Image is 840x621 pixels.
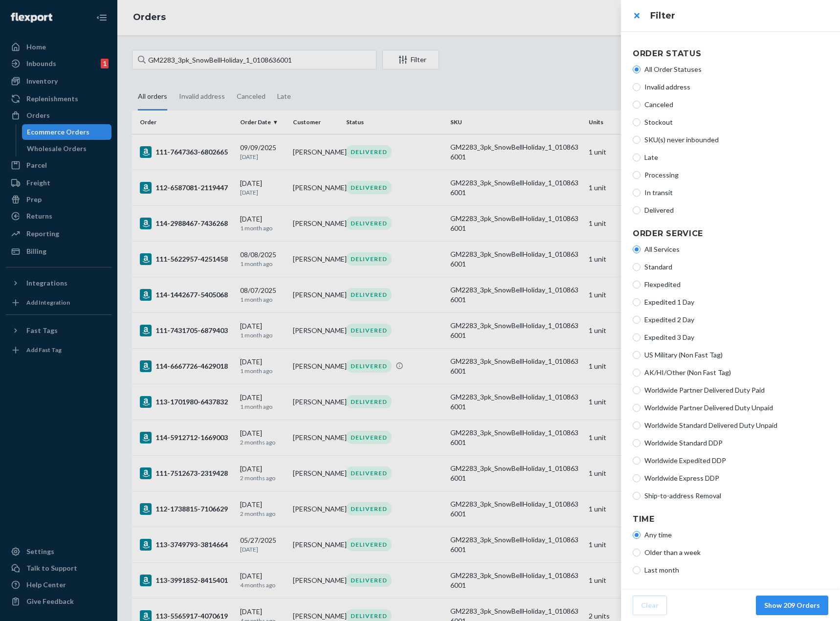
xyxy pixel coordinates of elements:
span: Older than a week [644,548,828,557]
input: Expedited 3 Day [633,333,641,341]
input: Worldwide Standard Delivered Duty Unpaid [633,421,641,429]
span: Worldwide Standard DDP [644,438,828,448]
input: Older than a week [633,549,641,556]
input: Expedited 2 Day [633,316,641,324]
input: Stockout [633,118,641,126]
input: Ship-to-address Removal [633,492,641,500]
span: Any time [644,530,828,540]
span: Delivered [644,205,828,215]
input: Processing [633,171,641,179]
h3: Filter [650,9,828,22]
input: All Services [633,245,641,253]
input: Flexpedited [633,281,641,288]
span: Expedited 1 Day [644,297,828,307]
input: Standard [633,263,641,271]
button: close [627,6,646,25]
span: Expedited 3 Day [644,333,828,342]
span: Worldwide Partner Delivered Duty Paid [644,385,828,395]
span: Ship-to-address Removal [644,491,828,501]
span: SKU(s) never inbounded [644,135,828,145]
input: US Military (Non Fast Tag) [633,351,641,359]
span: In transit [644,188,828,198]
button: Clear [633,596,667,615]
input: Expedited 1 Day [633,298,641,306]
span: Standard [644,262,828,272]
span: Stockout [644,117,828,127]
h4: Order Status [633,48,828,60]
input: Any time [633,531,641,539]
span: Worldwide Expedited DDP [644,456,828,466]
input: Worldwide Expedited DDP [633,457,641,465]
span: Canceled [644,100,828,110]
span: US Military (Non Fast Tag) [644,350,828,360]
span: AK/HI/Other (Non Fast Tag) [644,368,828,377]
input: Last month [633,566,641,574]
input: Worldwide Standard DDP [633,439,641,447]
input: In transit [633,189,641,197]
span: Flexpedited [644,280,828,289]
span: Worldwide Express DDP [644,473,828,483]
input: All Order Statuses [633,66,641,73]
button: Show 209 Orders [756,596,828,615]
input: Invalid address [633,83,641,91]
span: All Services [644,244,828,254]
span: Last month [644,565,828,575]
span: All Order Statuses [644,65,828,74]
h4: Time [633,513,828,525]
h4: Order Service [633,228,828,240]
span: Invalid address [644,82,828,92]
span: Worldwide Standard Delivered Duty Unpaid [644,421,828,430]
input: Canceled [633,101,641,109]
input: AK/HI/Other (Non Fast Tag) [633,369,641,377]
input: Worldwide Partner Delivered Duty Paid [633,386,641,394]
span: Processing [644,170,828,180]
input: SKU(s) never inbounded [633,136,641,144]
input: Worldwide Partner Delivered Duty Unpaid [633,404,641,412]
input: Late [633,154,641,161]
input: Worldwide Express DDP [633,474,641,482]
span: Late [644,153,828,162]
span: Expedited 2 Day [644,315,828,325]
input: Delivered [633,206,641,214]
span: Worldwide Partner Delivered Duty Unpaid [644,403,828,413]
